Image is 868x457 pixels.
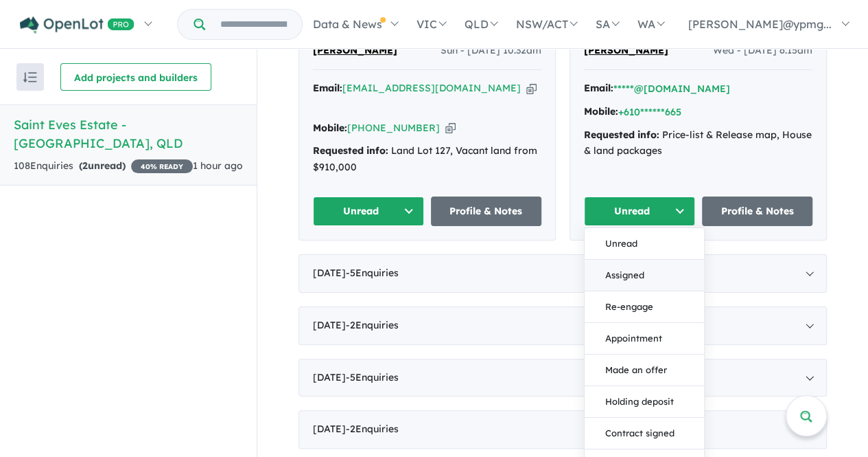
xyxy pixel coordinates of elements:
[131,159,193,173] span: 40 % READY
[584,197,695,226] button: Unread
[688,17,832,31] span: [PERSON_NAME]@ypmg...
[313,144,388,157] strong: Requested info:
[585,418,704,449] button: Contract signed
[441,43,541,59] span: Sun - [DATE] 10:32am
[313,43,397,59] a: [PERSON_NAME]
[346,267,399,279] span: - 5 Enquir ies
[23,72,37,82] img: sort.svg
[431,197,542,226] a: Profile & Notes
[526,81,537,96] button: Copy
[445,121,456,135] button: Copy
[347,122,440,134] a: [PHONE_NUMBER]
[82,159,88,172] span: 2
[585,291,704,323] button: Re-engage
[584,43,668,59] a: [PERSON_NAME]
[298,254,827,293] div: [DATE]
[313,143,541,176] div: Land Lot 127, Vacant land from $910,000
[20,16,134,34] img: Openlot PRO Logo White
[313,82,342,94] strong: Email:
[584,129,659,141] strong: Requested info:
[346,423,399,435] span: - 2 Enquir ies
[298,359,827,397] div: [DATE]
[584,82,613,94] strong: Email:
[298,410,827,449] div: [DATE]
[585,355,704,386] button: Made an offer
[584,127,812,160] div: Price-list & Release map, House & land packages
[208,10,299,39] input: Try estate name, suburb, builder or developer
[14,115,243,153] h5: Saint Eves Estate - [GEOGRAPHIC_DATA] , QLD
[585,386,704,418] button: Holding deposit
[585,323,704,355] button: Appointment
[14,158,193,175] div: 108 Enquir ies
[342,82,521,94] a: [EMAIL_ADDRESS][DOMAIN_NAME]
[713,43,812,59] span: Wed - [DATE] 6:15am
[313,122,347,134] strong: Mobile:
[702,197,813,226] a: Profile & Notes
[298,306,827,345] div: [DATE]
[585,228,704,260] button: Unread
[346,319,399,331] span: - 2 Enquir ies
[584,105,618,118] strong: Mobile:
[584,44,668,56] span: [PERSON_NAME]
[193,159,243,172] span: 1 hour ago
[60,63,211,91] button: Add projects and builders
[79,159,126,172] strong: ( unread)
[346,371,399,383] span: - 5 Enquir ies
[313,197,424,226] button: Unread
[585,260,704,291] button: Assigned
[313,44,397,56] span: [PERSON_NAME]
